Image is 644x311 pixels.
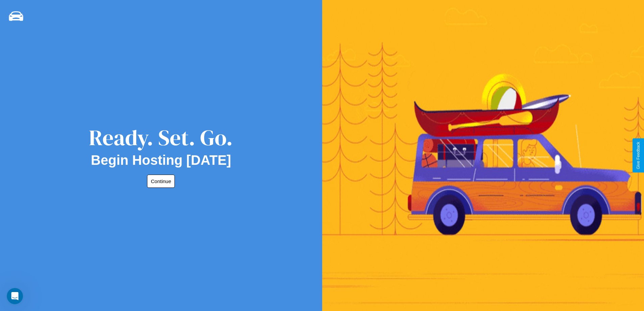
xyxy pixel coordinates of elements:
div: Give Feedback [636,142,641,169]
iframe: Intercom live chat [7,288,23,304]
h2: Begin Hosting [DATE] [91,153,231,168]
div: Ready. Set. Go. [89,123,233,153]
button: Continue [147,175,175,188]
